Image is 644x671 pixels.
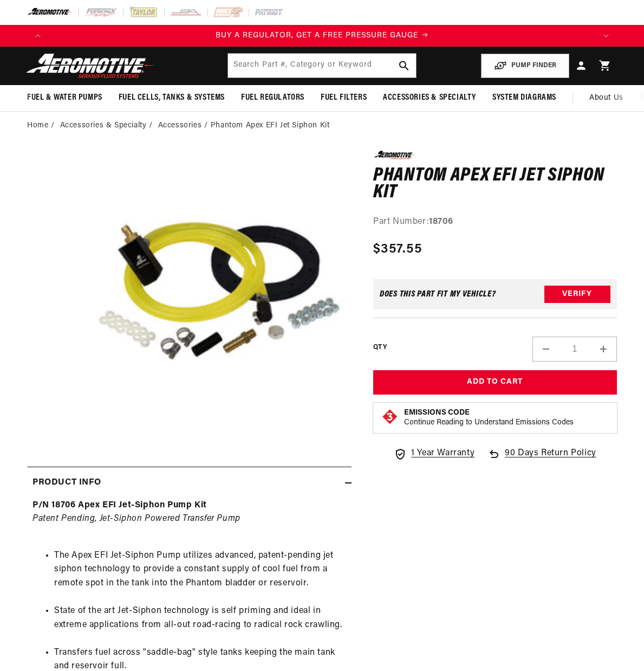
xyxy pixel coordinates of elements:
[429,217,453,226] strong: 18706
[487,447,596,472] a: 90 Days Return Policy
[54,604,346,632] li: State of the art Jet-Siphon technology is self priming and ideal in extreme applications from all...
[404,418,574,428] p: Continue Reading to Understand Emissions Codes
[32,501,207,509] strong: P/N 18706 Apex EFI Jet-Siphon Pump Kit
[32,514,240,523] em: Patent Pending, Jet-Siphon Powered Transfer Pump
[19,85,110,111] summary: Fuel & Water Pumps
[394,447,474,461] a: 1 Year Warranty
[375,85,484,111] summary: Accessories & Specialty
[23,53,159,79] img: Aeromotive
[158,120,202,132] a: Accessories
[119,92,225,104] span: Fuel Cells, Tanks & Systems
[49,30,595,42] a: BUY A REGULATOR, GET A FREE PRESSURE GAUGE
[49,30,595,42] div: Announcement
[481,54,569,78] button: PUMP FINDER
[380,290,496,299] div: Does This part fit My vehicle?
[27,120,48,132] a: Home
[241,92,304,104] span: Fuel Regulators
[321,92,367,104] span: Fuel Filters
[49,30,595,42] div: 1 of 4
[595,25,617,47] button: Translation missing: en.sections.announcements.next_announcement
[589,94,623,102] span: About Us
[373,215,617,229] div: Part Number:
[404,408,574,428] button: Emissions CodeContinue Reading to Understand Emissions Codes
[216,31,418,40] span: BUY A REGULATOR, GET A FREE PRESSURE GAUGE
[484,85,564,111] summary: System Diagrams
[27,467,352,499] summary: Product Info
[27,92,102,104] span: Fuel & Water Pumps
[381,408,399,425] img: Emissions code
[27,120,617,132] nav: breadcrumbs
[581,85,632,111] a: About Us
[313,85,375,111] summary: Fuel Filters
[373,343,387,352] label: QTY
[383,92,476,104] span: Accessories & Specialty
[211,120,330,132] li: Phantom Apex EFI Jet Siphon Kit
[32,476,101,490] h2: Product Info
[404,409,470,417] strong: Emissions Code
[27,25,49,47] button: Translation missing: en.sections.announcements.previous_announcement
[27,151,352,445] media-gallery: Gallery Viewer
[110,85,233,111] summary: Fuel Cells, Tanks & Systems
[233,85,313,111] summary: Fuel Regulators
[228,54,417,78] input: Search by Part Number, Category or Keyword
[54,549,346,591] li: The Apex EFI Jet-Siphon Pump utilizes advanced, patent-pending jet siphon technology to provide a...
[411,447,474,461] span: 1 Year Warranty
[544,286,610,303] button: Verify
[373,240,422,259] span: $357.55
[392,54,416,78] button: search button
[505,447,596,472] span: 90 Days Return Policy
[373,370,617,395] button: Add to Cart
[492,92,556,104] span: System Diagrams
[373,167,617,202] h1: Phantom Apex EFI Jet Siphon Kit
[60,120,155,132] li: Accessories & Specialty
